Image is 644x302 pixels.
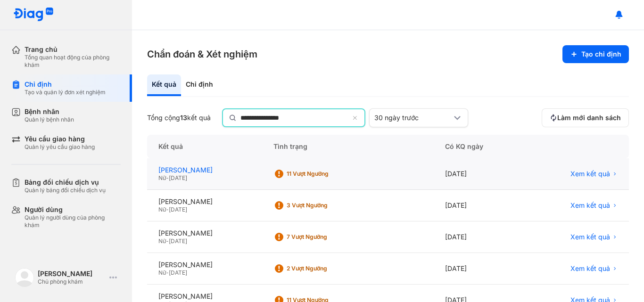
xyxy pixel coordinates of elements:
[374,114,452,122] div: 30 ngày trước
[434,221,525,253] div: [DATE]
[570,201,610,210] span: Xem kết quả
[25,143,95,151] div: Quản lý yêu cầu giao hàng
[147,114,211,122] div: Tổng cộng kết quả
[25,89,106,96] div: Tạo và quản lý đơn xét nghiệm
[434,253,525,285] div: [DATE]
[287,170,362,178] div: 11 Vượt ngưỡng
[25,187,106,194] div: Quản lý bảng đối chiếu dịch vụ
[181,74,218,96] div: Chỉ định
[542,108,629,127] button: Làm mới danh sách
[180,114,187,122] span: 13
[262,135,434,158] div: Tình trạng
[25,80,106,89] div: Chỉ định
[169,206,187,213] span: [DATE]
[13,8,54,22] img: logo
[158,261,251,269] div: [PERSON_NAME]
[158,197,251,206] div: [PERSON_NAME]
[434,158,525,190] div: [DATE]
[38,278,106,286] div: Chủ phòng khám
[25,107,74,116] div: Bệnh nhân
[557,114,621,122] span: Làm mới danh sách
[147,135,262,158] div: Kết quả
[25,45,121,54] div: Trang chủ
[25,178,106,187] div: Bảng đối chiếu dịch vụ
[25,54,121,69] div: Tổng quan hoạt động của phòng khám
[158,206,166,213] span: Nữ
[147,74,181,96] div: Kết quả
[158,174,166,181] span: Nữ
[158,292,251,301] div: [PERSON_NAME]
[25,205,121,214] div: Người dùng
[287,202,362,209] div: 3 Vượt ngưỡng
[570,233,610,241] span: Xem kết quả
[25,116,74,123] div: Quản lý bệnh nhân
[434,190,525,221] div: [DATE]
[570,264,610,273] span: Xem kết quả
[570,170,610,178] span: Xem kết quả
[166,206,169,213] span: -
[38,269,106,278] div: [PERSON_NAME]
[287,265,362,272] div: 2 Vượt ngưỡng
[434,135,525,158] div: Có KQ ngày
[15,268,34,287] img: logo
[166,174,169,181] span: -
[158,166,251,174] div: [PERSON_NAME]
[25,214,121,229] div: Quản lý người dùng của phòng khám
[166,269,169,276] span: -
[25,135,95,143] div: Yêu cầu giao hàng
[287,233,362,241] div: 7 Vượt ngưỡng
[158,269,166,276] span: Nữ
[158,237,166,245] span: Nữ
[158,229,251,237] div: [PERSON_NAME]
[147,48,257,61] h3: Chẩn đoán & Xét nghiệm
[169,269,187,276] span: [DATE]
[169,174,187,181] span: [DATE]
[166,237,169,245] span: -
[562,45,629,63] button: Tạo chỉ định
[169,237,187,245] span: [DATE]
